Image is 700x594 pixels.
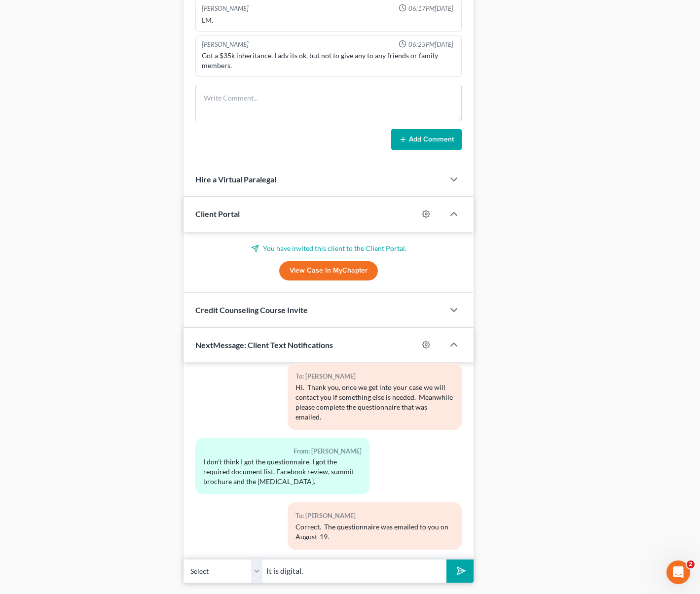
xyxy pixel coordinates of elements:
p: You have invited this client to the Client Portal. [195,244,462,253]
div: Correct. The questionnaire was emailed to you on August-19. [295,522,454,542]
div: LM. [202,15,456,25]
div: To: [PERSON_NAME] [295,371,454,382]
span: Hire a Virtual Paralegal [195,175,276,184]
div: Hi. Thank you, once we get into your case we will contact you if something else is needed. Meanwh... [295,383,454,422]
div: Got a $35k inheritance. I adv its ok, but not to give any to any friends or family members. [202,51,456,70]
div: From: [PERSON_NAME] [203,446,362,457]
span: Client Portal [195,209,240,218]
a: View Case in MyChapter [279,261,378,281]
span: 06:17PM[DATE] [408,4,453,13]
div: To: [PERSON_NAME] [295,510,454,522]
button: Add Comment [391,129,462,150]
span: Credit Counseling Course Invite [195,305,308,314]
div: [PERSON_NAME] [202,4,249,13]
input: Say something... [262,559,446,583]
div: [PERSON_NAME] [202,40,249,49]
div: I don't think I got the questionnaire. I got the required document list, Facebook review, summit ... [203,457,362,487]
span: 2 [687,560,695,568]
span: 06:25PM[DATE] [408,40,453,49]
iframe: Intercom live chat [666,560,690,584]
span: NextMessage: Client Text Notifications [195,340,333,349]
